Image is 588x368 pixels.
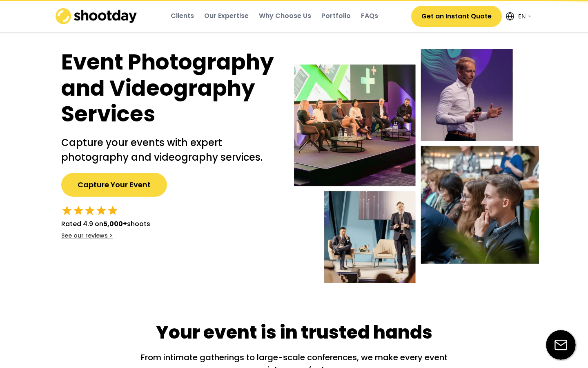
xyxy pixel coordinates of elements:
[171,11,194,20] div: Clients
[156,320,432,345] div: Your event is in trusted hands
[294,49,539,283] img: Event-hero-intl%402x.webp
[546,330,576,360] img: email-icon%20%281%29.svg
[259,11,311,20] div: Why Choose Us
[73,205,84,216] button: star
[361,11,378,20] div: FAQs
[61,205,73,216] button: star
[61,49,278,127] h1: Event Photography and Videography Services
[107,205,118,216] button: star
[96,205,107,216] button: star
[506,12,514,20] img: Icon%20feather-globe%20%281%29.svg
[103,219,127,229] strong: 5,000+
[411,6,502,27] button: Get an Instant Quote
[61,135,278,165] h2: Capture your events with expert photography and videography services.
[321,11,351,20] div: Portfolio
[61,219,150,229] div: Rated 4.9 on shoots
[61,173,167,197] button: Capture Your Event
[204,11,249,20] div: Our Expertise
[84,205,96,216] button: star
[56,8,137,24] img: shootday_logo.png
[61,232,113,240] div: See our reviews >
